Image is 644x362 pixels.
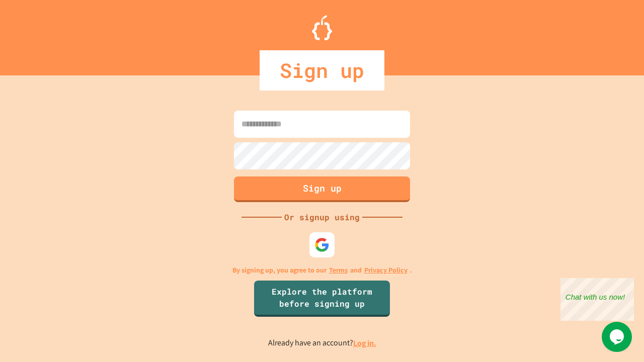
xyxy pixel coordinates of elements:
[602,322,634,352] iframe: chat widget
[260,50,384,90] div: Sign up
[232,265,412,276] p: By signing up, you agree to our and .
[234,176,410,202] button: Sign up
[314,237,330,252] img: google-icon.svg
[560,278,634,321] iframe: chat widget
[364,265,408,276] a: Privacy Policy
[268,337,376,349] p: Already have an account?
[312,15,332,40] img: Logo.svg
[329,265,348,276] a: Terms
[254,281,390,317] a: Explore the platform before signing up
[353,338,376,348] a: Log in.
[282,211,362,223] div: Or signup using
